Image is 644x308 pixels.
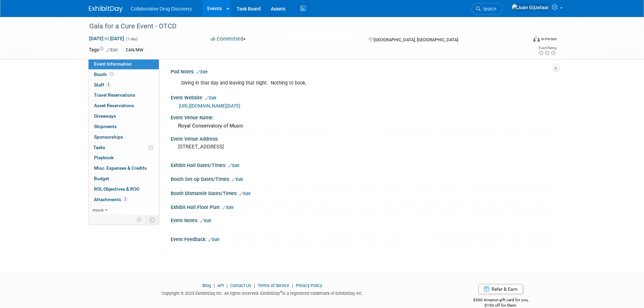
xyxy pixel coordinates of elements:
[89,122,159,132] a: Shipments
[176,121,550,131] div: Royal Conservatory of Music
[171,160,555,169] div: Exhibit Hall Dates/Times:
[89,46,118,54] td: Tags
[171,67,555,75] div: Pod Notes:
[205,96,216,100] a: Edit
[89,153,159,163] a: Playbook
[109,72,115,77] span: Booth not reserved yet
[538,46,556,50] div: Event Rating
[94,92,135,98] span: Travel Reservations
[208,35,248,43] button: Committed
[202,283,211,288] a: Blog
[94,165,147,171] span: Misc. Expenses & Credits
[171,234,555,243] div: Event Feedback:
[296,283,322,288] a: Privacy Policy
[472,3,503,15] a: Search
[89,80,159,90] a: Staff2
[228,163,239,168] a: Edit
[89,195,159,205] a: Attachments2
[239,191,251,196] a: Edit
[487,35,557,45] div: Event Format
[89,205,159,215] a: more
[103,36,110,41] span: to
[171,202,555,211] div: Exhibit Hall Floor Plan:
[225,283,229,288] span: |
[222,205,234,210] a: Edit
[89,111,159,121] a: Giveaways
[131,6,192,11] span: Collaborative Drug Discovery
[89,143,159,153] a: Tasks
[94,61,132,67] span: Event Information
[232,177,243,182] a: Edit
[481,6,496,11] span: Search
[145,215,159,224] td: Toggle Event Tabs
[200,218,211,223] a: Edit
[124,47,145,54] div: CAN/MW
[106,48,118,52] a: Edit
[94,113,116,119] span: Giveaways
[89,6,123,13] img: ExhibitDay
[176,76,481,90] div: Diving in that day and leaving that night. Nothing to book.
[93,207,103,213] span: more
[511,4,549,11] img: Juan Gijzelaar
[374,37,458,42] span: [GEOGRAPHIC_DATA], [GEOGRAPHIC_DATA]
[89,163,159,173] a: Misc. Expenses & Credits
[171,188,555,197] div: Booth Dismantle Dates/Times:
[87,20,517,32] div: Gala for a Cure Event - OTCD
[179,103,240,109] a: [URL][DOMAIN_NAME][DATE]
[171,215,555,224] div: Event Notes:
[541,37,557,42] div: In-Person
[212,283,216,288] span: |
[230,283,251,288] a: Contact Us
[89,174,159,184] a: Budget
[94,197,128,202] span: Attachments
[178,144,324,150] pre: [STREET_ADDRESS]
[171,113,555,121] div: Event Venue Name:
[89,35,124,42] span: [DATE] [DATE]
[196,70,208,74] a: Edit
[478,284,523,294] a: Refer & Earn
[125,37,138,41] span: (1 day)
[89,90,159,100] a: Travel Reservations
[217,283,224,288] a: API
[89,101,159,111] a: Asset Reservations
[171,134,555,142] div: Event Venue Address:
[89,70,159,80] a: Booth
[134,215,145,224] td: Personalize Event Tab Strip
[94,72,115,77] span: Booth
[208,237,219,242] a: Edit
[94,176,109,181] span: Budget
[171,174,555,183] div: Booth Set-up Dates/Times:
[94,82,111,88] span: Staff
[106,82,111,87] span: 2
[533,36,540,42] img: Format-Inperson.png
[94,124,117,129] span: Shipments
[94,155,114,160] span: Playbook
[94,103,134,108] span: Asset Reservations
[123,197,128,202] span: 2
[89,289,436,297] div: Copyright © 2025 ExhibitDay, Inc. All rights reserved. ExhibitDay is a registered trademark of Ex...
[94,134,123,140] span: Sponsorships
[89,59,159,69] a: Event Information
[258,283,289,288] a: Terms of Service
[290,283,295,288] span: |
[280,290,282,294] sup: ®
[89,132,159,142] a: Sponsorships
[171,93,555,101] div: Event Website:
[89,184,159,194] a: ROI, Objectives & ROO
[94,186,139,192] span: ROI, Objectives & ROO
[93,145,105,150] span: Tasks
[252,283,257,288] span: |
